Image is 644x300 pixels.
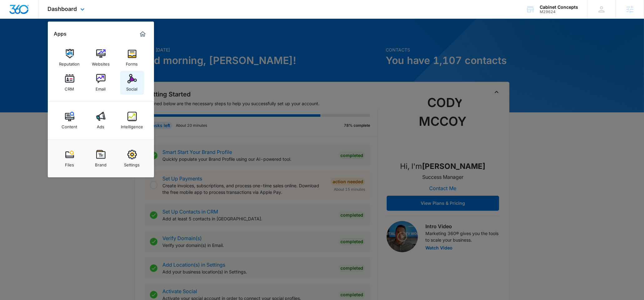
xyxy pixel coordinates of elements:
a: Settings [120,147,144,170]
a: Email [89,71,113,95]
a: CRM [58,71,82,95]
a: Intelligence [120,109,144,132]
div: Settings [124,159,140,167]
div: Files [65,159,74,167]
div: Intelligence [121,121,143,129]
h2: Apps [54,31,67,37]
a: Content [58,109,82,132]
div: account name [540,5,578,10]
div: Ads [97,121,105,129]
a: Social [120,71,144,95]
div: Websites [92,58,110,66]
a: Reputation [58,46,82,70]
a: Files [58,147,82,170]
a: Ads [89,109,113,132]
a: Websites [89,46,113,70]
div: account id [540,10,578,14]
a: Forms [120,46,144,70]
div: Brand [95,159,107,167]
div: Forms [126,58,138,66]
div: CRM [65,83,74,91]
a: Marketing 360® Dashboard [138,29,148,39]
a: Brand [89,147,113,170]
div: Social [126,83,138,91]
div: Content [62,121,77,129]
div: Reputation [59,58,80,66]
span: Dashboard [48,6,77,12]
div: Email [96,83,106,91]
